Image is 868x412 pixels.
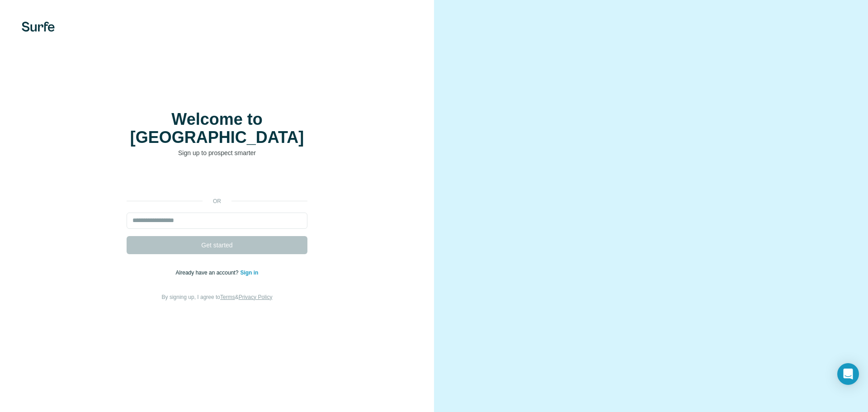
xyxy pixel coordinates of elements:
[239,294,273,300] a: Privacy Policy
[22,22,55,32] img: Surfe's logo
[203,197,231,205] p: or
[122,171,312,191] iframe: Knop Inloggen met Google
[837,363,859,385] div: Open Intercom Messenger
[220,294,235,300] a: Terms
[240,270,258,276] a: Sign in
[127,110,307,147] h1: Welcome to [GEOGRAPHIC_DATA]
[176,270,241,276] span: Already have an account?
[127,148,307,157] p: Sign up to prospect smarter
[162,294,273,300] span: By signing up, I agree to &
